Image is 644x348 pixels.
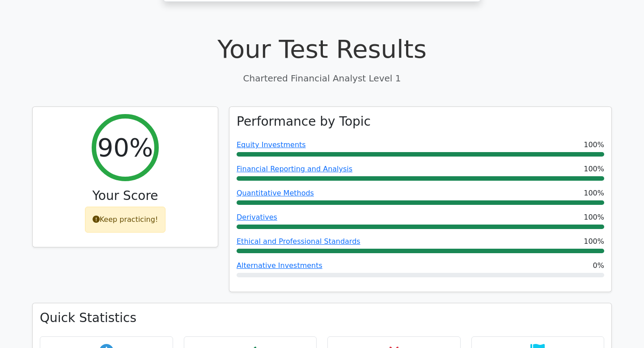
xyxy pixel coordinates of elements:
[32,34,612,64] h1: Your Test Results
[593,260,604,271] span: 0%
[97,132,153,162] h2: 90%
[85,207,166,233] div: Keep practicing!
[237,114,371,129] h3: Performance by Topic
[237,189,314,197] a: Quantitative Methods
[584,212,604,223] span: 100%
[584,164,604,174] span: 100%
[32,72,612,85] p: Chartered Financial Analyst Level 1
[40,188,211,204] h3: Your Score
[584,140,604,150] span: 100%
[237,237,360,246] a: Ethical and Professional Standards
[237,140,306,149] a: Equity Investments
[237,261,322,270] a: Alternative Investments
[584,236,604,247] span: 100%
[40,310,604,326] h3: Quick Statistics
[237,213,277,221] a: Derivatives
[584,188,604,199] span: 100%
[237,165,352,173] a: Financial Reporting and Analysis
